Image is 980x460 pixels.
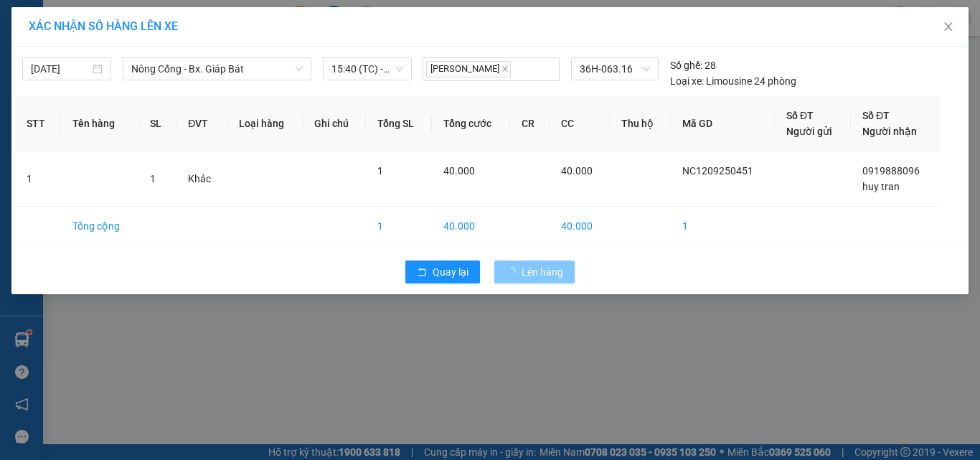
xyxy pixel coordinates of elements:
[432,96,510,151] th: Tổng cước
[550,207,610,246] td: 40.000
[138,96,176,151] th: SL
[862,110,890,121] span: Số ĐT
[227,96,303,151] th: Loại hàng
[550,96,610,151] th: CC
[61,207,138,246] td: Tổng cộng
[377,165,383,177] span: 1
[862,181,900,192] span: huy tran
[405,260,480,283] button: rollbackQuay lại
[295,65,303,73] span: down
[417,267,427,278] span: rollback
[671,96,775,151] th: Mã GD
[786,126,832,137] span: Người gửi
[176,151,227,207] td: Khác
[443,165,475,177] span: 40.000
[862,165,920,177] span: 0919888096
[426,61,511,78] span: [PERSON_NAME]
[303,96,366,151] th: Ghi chú
[670,73,796,89] div: Limousine 24 phòng
[176,96,227,151] th: ĐVT
[510,96,550,151] th: CR
[15,151,61,207] td: 1
[670,57,702,73] span: Số ghế:
[501,65,509,72] span: close
[862,126,917,137] span: Người nhận
[131,58,303,80] span: Nông Cống - Bx. Giáp Bát
[331,58,403,80] span: 15:40 (TC) - 36H-063.16
[61,96,138,151] th: Tên hàng
[150,173,156,184] span: 1
[670,73,704,89] span: Loại xe:
[506,267,522,277] span: loading
[671,207,775,246] td: 1
[29,19,178,33] span: XÁC NHẬN SỐ HÀNG LÊN XE
[682,165,753,177] span: NC1209250451
[522,264,563,280] span: Lên hàng
[580,58,650,80] span: 36H-063.16
[494,260,575,283] button: Lên hàng
[610,96,671,151] th: Thu hộ
[786,110,814,121] span: Số ĐT
[15,96,61,151] th: STT
[433,264,468,280] span: Quay lại
[31,61,90,77] input: 12/09/2025
[366,96,432,151] th: Tổng SL
[366,207,432,246] td: 1
[432,207,510,246] td: 40.000
[943,21,954,32] span: close
[670,57,716,73] div: 28
[561,165,593,177] span: 40.000
[928,7,969,47] button: Close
